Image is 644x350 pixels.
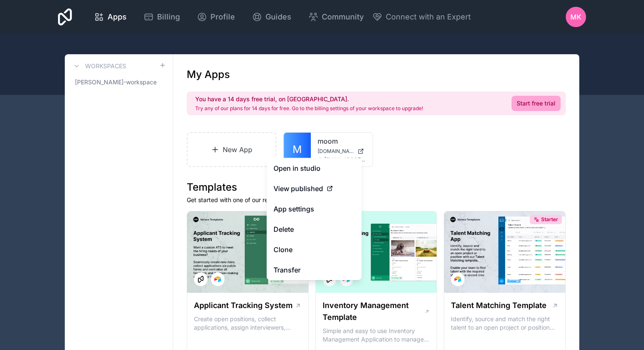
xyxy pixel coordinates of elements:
[267,260,362,280] a: Transfer
[293,143,302,156] span: M
[323,300,424,323] h1: Inventory Management Template
[323,327,430,344] p: Simple and easy to use Inventory Management Application to manage your stock, orders and Manufact...
[85,62,126,70] h3: Workspaces
[267,239,362,260] a: Clone
[214,276,221,283] img: Airtable Logo
[570,12,581,22] span: MK
[87,8,133,26] a: Apps
[187,181,566,194] h1: Templates
[541,216,558,223] span: Starter
[318,148,354,155] span: [DOMAIN_NAME]
[267,158,362,178] a: Open in studio
[322,11,364,23] span: Community
[210,11,235,23] span: Profile
[372,11,471,23] button: Connect with an Expert
[301,8,370,26] a: Community
[267,219,362,239] button: Delete
[511,96,561,111] a: Start free trial
[187,132,276,167] a: New App
[451,315,558,332] p: Identify, source and match the right talent to an open project or position with our Talent Matchi...
[324,156,366,163] span: [EMAIL_ADDRESS][DOMAIN_NAME]
[75,78,157,86] span: [PERSON_NAME]-workspace
[72,61,126,71] a: Workspaces
[187,196,566,204] p: Get started with one of our ready-made templates
[267,199,362,219] a: App settings
[318,148,366,155] a: [DOMAIN_NAME]
[194,315,301,332] p: Create open positions, collect applications, assign interviewers, centralise candidate feedback a...
[195,105,423,112] p: Try any of our plans for 14 days for free. Go to the billing settings of your workspace to upgrade!
[187,68,230,81] h1: My Apps
[454,276,461,283] img: Airtable Logo
[194,300,293,311] h1: Applicant Tracking System
[265,11,291,23] span: Guides
[267,178,362,199] a: View published
[245,8,298,26] a: Guides
[386,11,471,23] span: Connect with an Expert
[108,11,127,23] span: Apps
[274,183,323,194] span: View published
[72,75,166,90] a: [PERSON_NAME]-workspace
[451,300,547,311] h1: Talent Matching Template
[195,95,423,103] h2: You have a 14 days free trial, on [GEOGRAPHIC_DATA].
[284,133,311,167] a: M
[157,11,180,23] span: Billing
[318,136,366,146] a: moom
[190,8,242,26] a: Profile
[137,8,187,26] a: Billing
